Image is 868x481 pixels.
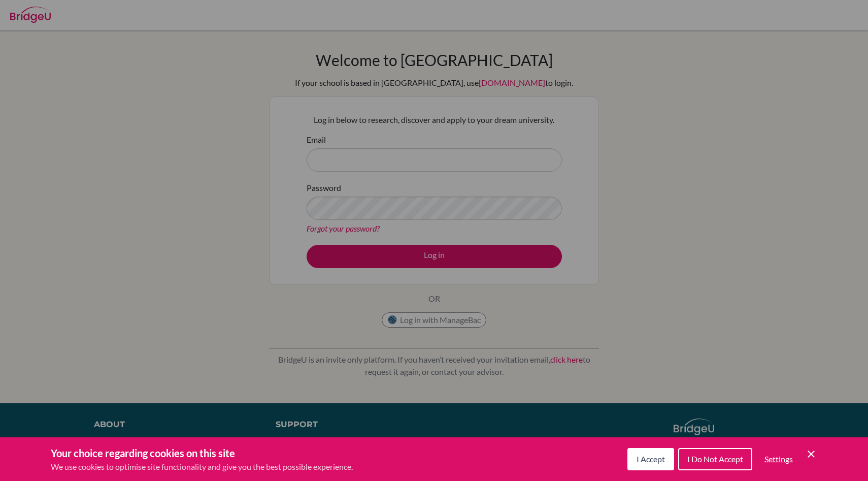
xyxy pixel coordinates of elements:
button: I Do Not Accept [678,448,752,470]
button: Save and close [805,448,817,460]
span: I Do Not Accept [687,454,743,464]
button: I Accept [627,448,674,470]
span: Settings [764,454,793,464]
h3: Your choice regarding cookies on this site [51,445,353,461]
button: Settings [756,449,801,469]
p: We use cookies to optimise site functionality and give you the best possible experience. [51,461,353,473]
span: I Accept [637,454,665,464]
